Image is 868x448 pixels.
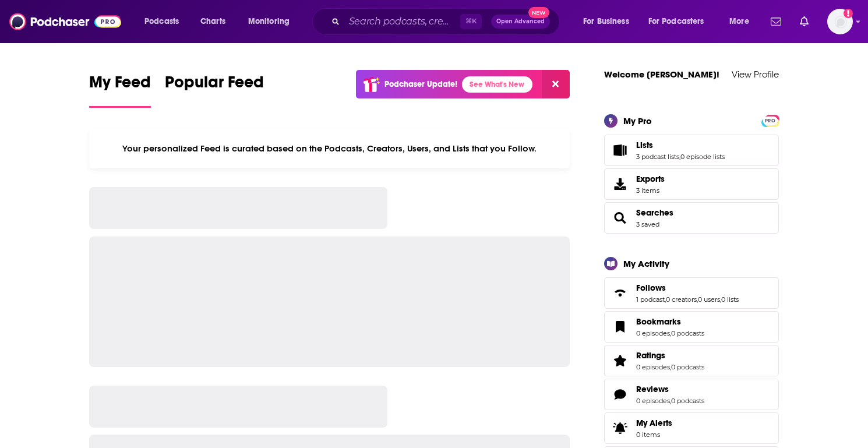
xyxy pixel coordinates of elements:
[583,13,629,30] span: For Business
[698,295,720,304] a: 0 users
[766,12,786,31] a: Show notifications dropdown
[636,316,681,327] span: Bookmarks
[721,295,739,304] a: 0 lists
[165,72,264,108] a: Popular Feed
[604,412,779,444] a: My Alerts
[636,384,669,394] span: Reviews
[193,12,232,31] a: Charts
[384,79,457,89] p: Podchaser Update!
[636,174,665,184] span: Exports
[528,7,549,18] span: New
[636,316,704,327] a: Bookmarks
[671,363,704,371] a: 0 podcasts
[636,283,739,293] a: Follows
[795,12,813,31] a: Show notifications dropdown
[636,363,670,371] a: 0 episodes
[636,140,653,150] span: Lists
[604,168,779,200] a: Exports
[666,295,697,304] a: 0 creators
[462,76,532,93] a: See What's New
[460,14,482,29] span: ⌘ K
[720,295,721,304] span: ,
[763,115,777,124] a: PRO
[604,202,779,234] span: Searches
[491,15,550,29] button: Open AdvancedNew
[671,397,704,405] a: 0 podcasts
[575,12,644,31] button: open menu
[636,350,665,361] span: Ratings
[608,420,631,436] span: My Alerts
[665,295,666,304] span: ,
[697,295,698,304] span: ,
[608,352,631,369] a: Ratings
[636,418,672,428] span: My Alerts
[636,397,670,405] a: 0 episodes
[636,384,704,394] a: Reviews
[89,72,151,99] span: My Feed
[671,329,704,337] a: 0 podcasts
[636,153,679,161] a: 3 podcast lists
[636,207,673,218] a: Searches
[604,69,719,80] a: Welcome [PERSON_NAME]!
[240,12,305,31] button: open menu
[636,140,725,150] a: Lists
[670,363,671,371] span: ,
[636,283,666,293] span: Follows
[763,117,777,125] span: PRO
[636,329,670,337] a: 0 episodes
[608,319,631,335] a: Bookmarks
[136,12,194,31] button: open menu
[608,176,631,192] span: Exports
[636,431,672,439] span: 0 items
[604,311,779,343] span: Bookmarks
[248,13,290,30] span: Monitoring
[648,13,704,30] span: For Podcasters
[608,386,631,403] a: Reviews
[827,9,853,34] button: Show profile menu
[89,129,570,168] div: Your personalized Feed is curated based on the Podcasts, Creators, Users, and Lists that you Follow.
[670,397,671,405] span: ,
[641,12,721,31] button: open menu
[608,210,631,226] a: Searches
[165,72,264,99] span: Popular Feed
[636,220,659,228] a: 3 saved
[604,135,779,166] span: Lists
[496,19,545,24] span: Open Advanced
[623,258,669,269] div: My Activity
[844,9,853,18] svg: Add a profile image
[636,186,665,195] span: 3 items
[200,13,225,30] span: Charts
[604,345,779,376] span: Ratings
[323,8,571,35] div: Search podcasts, credits, & more...
[604,379,779,410] span: Reviews
[729,13,749,30] span: More
[144,13,179,30] span: Podcasts
[623,115,652,126] div: My Pro
[679,153,680,161] span: ,
[344,12,460,31] input: Search podcasts, credits, & more...
[89,72,151,108] a: My Feed
[721,12,764,31] button: open menu
[732,69,779,80] a: View Profile
[670,329,671,337] span: ,
[608,142,631,158] a: Lists
[680,153,725,161] a: 0 episode lists
[608,285,631,301] a: Follows
[636,295,665,304] a: 1 podcast
[604,277,779,309] span: Follows
[827,9,853,34] img: User Profile
[9,10,121,33] img: Podchaser - Follow, Share and Rate Podcasts
[827,9,853,34] span: Logged in as oliviaschaefers
[636,350,704,361] a: Ratings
